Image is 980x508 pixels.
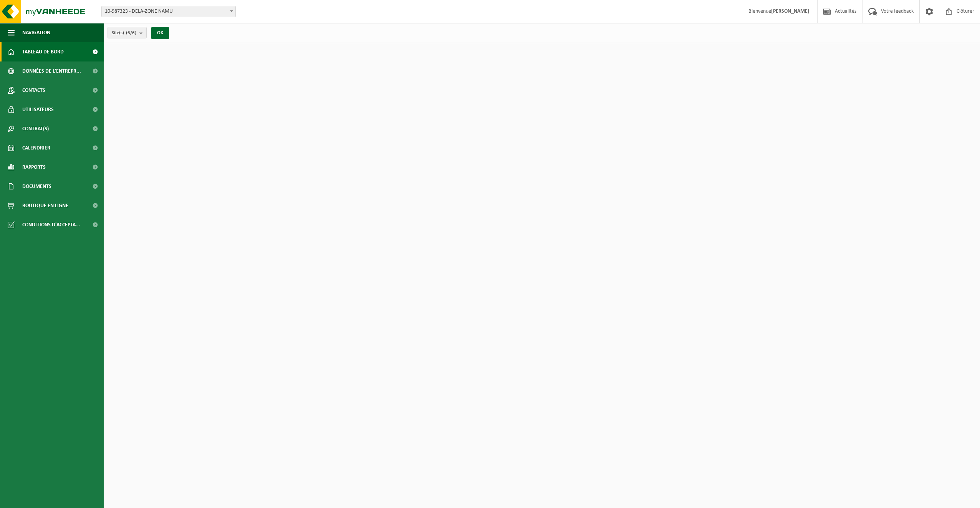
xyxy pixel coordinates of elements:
[151,27,169,39] button: OK
[126,30,136,35] count: (6/6)
[22,177,51,196] span: Documents
[22,42,64,61] span: Tableau de bord
[22,196,68,215] span: Boutique en ligne
[108,27,147,38] button: Site(s)(6/6)
[22,215,80,234] span: Conditions d'accepta...
[102,6,235,17] span: 10-987323 - DELA-ZONE NAMU
[101,6,236,17] span: 10-987323 - DELA-ZONE NAMU
[771,8,809,14] strong: [PERSON_NAME]
[22,23,50,42] span: Navigation
[22,81,45,100] span: Contacts
[22,61,81,81] span: Données de l'entrepr...
[22,100,54,119] span: Utilisateurs
[112,27,136,39] span: Site(s)
[22,158,46,177] span: Rapports
[22,138,50,158] span: Calendrier
[22,119,49,138] span: Contrat(s)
